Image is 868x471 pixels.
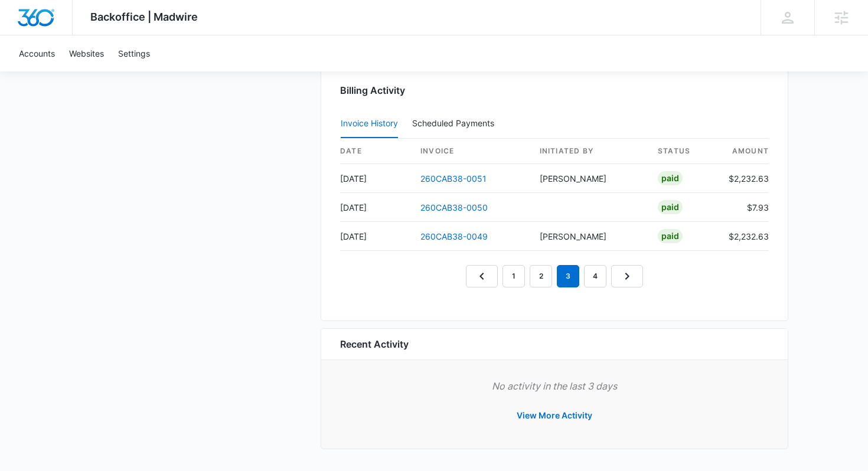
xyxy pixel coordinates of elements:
[111,35,157,71] a: Settings
[466,265,498,287] a: Previous Page
[340,139,411,164] th: date
[648,139,719,164] th: status
[719,222,769,251] td: $2,232.63
[340,193,411,222] td: [DATE]
[412,119,499,127] div: Scheduled Payments
[420,202,488,212] a: 260CAB38-0050
[658,229,683,243] div: Paid
[340,164,411,193] td: [DATE]
[341,110,398,138] button: Invoice History
[12,35,62,71] a: Accounts
[557,265,579,287] em: 3
[530,139,648,164] th: Initiated By
[530,164,648,193] td: [PERSON_NAME]
[505,401,604,430] button: View More Activity
[340,83,769,97] h3: Billing Activity
[502,265,525,287] a: Page 1
[530,265,552,287] a: Page 2
[719,139,769,164] th: amount
[466,265,643,287] nav: Pagination
[340,222,411,251] td: [DATE]
[62,35,111,71] a: Websites
[411,139,530,164] th: invoice
[719,193,769,222] td: $7.93
[611,265,643,287] a: Next Page
[719,164,769,193] td: $2,232.63
[340,379,769,393] p: No activity in the last 3 days
[584,265,606,287] a: Page 4
[420,174,487,184] a: 260CAB38-0051
[658,200,683,214] div: Paid
[90,11,198,23] span: Backoffice | Madwire
[530,222,648,251] td: [PERSON_NAME]
[658,171,683,185] div: Paid
[340,337,409,351] h6: Recent Activity
[420,231,488,241] a: 260CAB38-0049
